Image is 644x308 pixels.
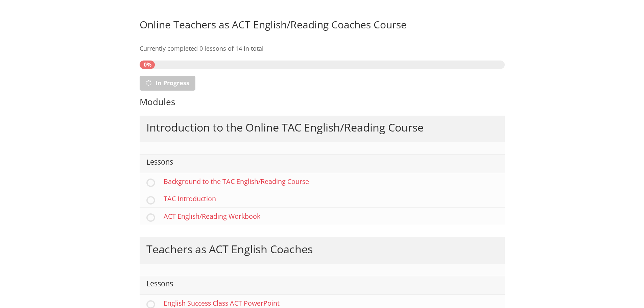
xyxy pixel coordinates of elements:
div: Currently completed 0 lessons of 14 in total [140,43,505,54]
a: ACT English/Reading Workbook [140,208,505,225]
a: TAC Introduction [140,190,505,208]
h2: Introduction to the Online TAC English/Reading Course [146,122,424,136]
h3: Lessons [146,280,173,291]
a: Background to the TAC English/Reading Course [140,173,505,190]
div: In Progress [140,76,195,91]
h2: Modules [140,97,505,110]
span: 0% [140,61,155,69]
h3: Lessons [146,158,173,169]
h2: Teachers as ACT English Coaches [146,243,313,258]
